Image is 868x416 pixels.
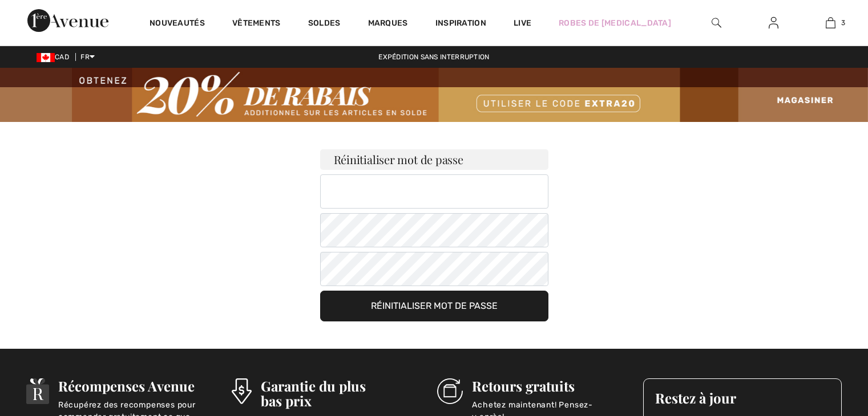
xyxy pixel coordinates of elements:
[320,149,548,170] h3: Réinitialiser mot de passe
[368,18,408,30] a: Marques
[514,17,531,29] a: Live
[472,378,608,393] h3: Retours gratuits
[308,18,341,30] a: Soldes
[655,390,830,405] h3: Restez à jour
[27,9,108,32] img: 1ère Avenue
[712,16,721,30] img: recherche
[80,53,95,61] span: FR
[437,378,463,404] img: Retours gratuits
[37,53,74,61] span: CAD
[261,378,403,408] h3: Garantie du plus bas prix
[760,16,788,30] a: Se connecter
[559,17,671,29] a: Robes de [MEDICAL_DATA]
[37,53,55,62] img: Canadian Dollar
[232,378,251,404] img: Garantie du plus bas prix
[58,378,197,393] h3: Récompenses Avenue
[826,16,835,30] img: Mon panier
[232,18,281,30] a: Vêtements
[26,378,49,404] img: Récompenses Avenue
[802,16,858,30] a: 3
[841,18,845,28] span: 3
[769,16,778,30] img: Mes infos
[435,18,486,30] span: Inspiration
[320,291,548,321] button: Réinitialiser mot de passe
[150,18,205,30] a: Nouveautés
